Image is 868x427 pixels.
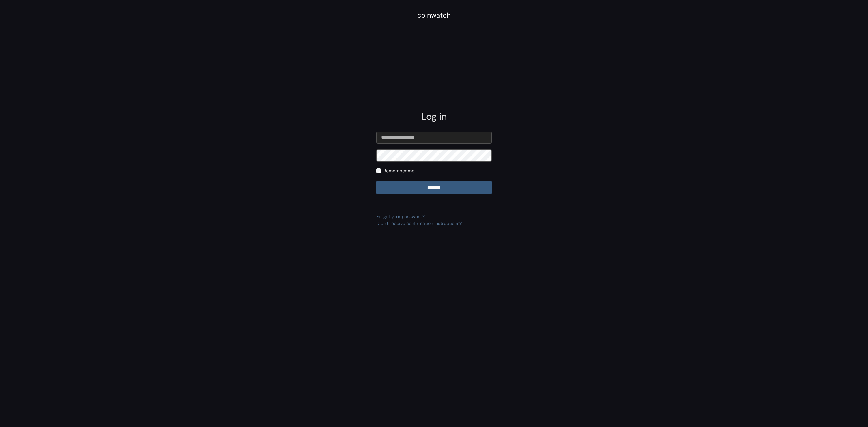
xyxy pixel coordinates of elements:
a: Forgot your password? [376,213,425,220]
a: Didn't receive confirmation instructions? [376,220,462,226]
div: coinwatch [417,10,451,20]
a: coinwatch [417,13,451,19]
label: Remember me [383,167,414,174]
h2: Log in [376,111,492,122]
